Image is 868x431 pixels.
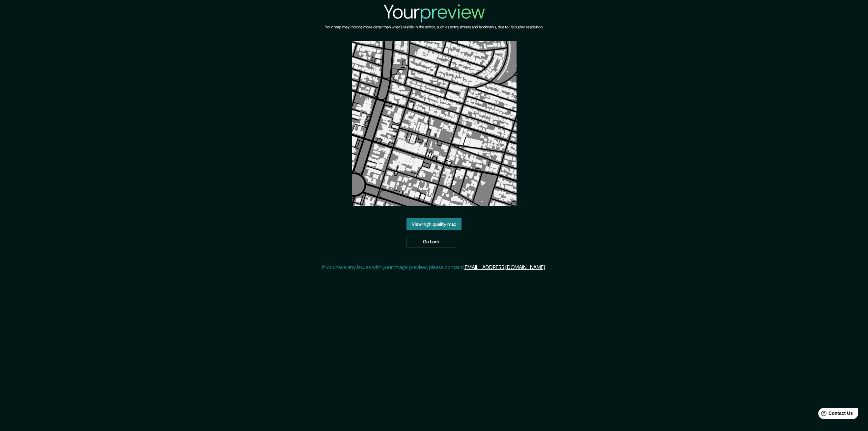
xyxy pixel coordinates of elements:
iframe: Help widget launcher [809,405,861,424]
img: created-map-preview [352,41,517,206]
h6: Your map may include more detail than what's visible in the editor, such as extra streets and lan... [325,24,543,31]
a: Go back [406,236,456,248]
p: If you have any issues with your image preview, please contact . [322,263,546,271]
a: [EMAIL_ADDRESS][DOMAIN_NAME] [463,264,545,271]
a: View high quality map [406,218,462,230]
